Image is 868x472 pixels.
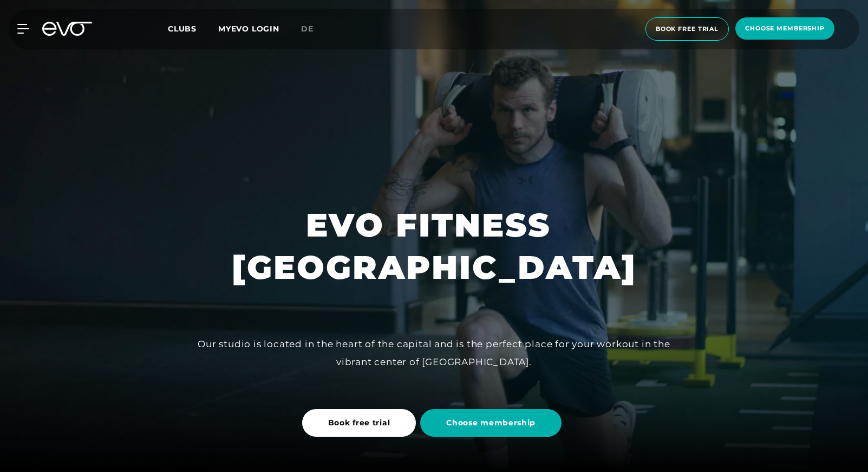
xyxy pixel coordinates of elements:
h1: EVO FITNESS [GEOGRAPHIC_DATA] [232,204,637,289]
a: Choose membership [420,401,566,445]
a: book free trial [642,17,732,41]
a: MYEVO LOGIN [218,24,279,34]
span: choose membership [745,24,825,33]
a: Book free trial [302,401,421,445]
span: Choose membership [446,417,536,429]
div: Our studio is located in the heart of the capital and is the perfect place for your workout in th... [191,335,678,371]
span: book free trial [656,24,719,34]
span: de [301,24,314,34]
span: Book free trial [328,417,390,429]
a: de [301,23,327,35]
a: choose membership [732,17,838,41]
a: Clubs [168,23,218,34]
span: Clubs [168,24,197,34]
